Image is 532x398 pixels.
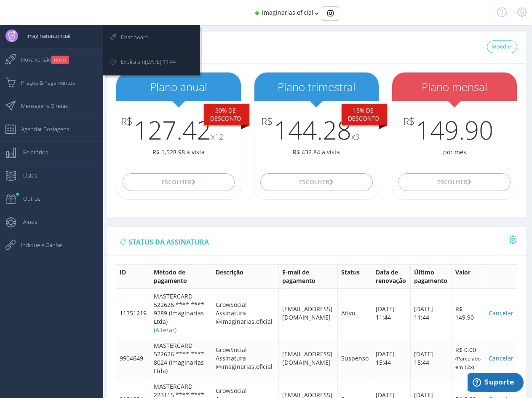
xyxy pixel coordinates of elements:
[351,132,359,142] small: x3
[278,338,337,379] td: [EMAIL_ADDRESS][DOMAIN_NAME]
[262,8,313,16] span: imaginarias.oficial
[455,355,481,370] small: (Parcelado em 12x)
[116,264,150,288] th: ID
[13,95,68,116] span: Mensagens Diretas
[372,264,410,288] th: Data de renovação
[260,173,372,191] button: Escolher
[13,234,62,255] span: Indique e Ganhe
[452,338,485,379] td: R$ 0.00
[342,104,387,126] div: 15% De desconto
[468,373,524,394] iframe: Abre um widget para que você possa encontrar mais informações
[150,288,212,338] td: MASTERCARD 522626 **** **** 9289 (Imaginarias Ltda)
[254,81,379,93] h2: Plano trimestral
[411,264,452,288] th: Último pagamento
[112,51,176,72] span: Expira em
[116,116,241,144] h3: 127.42
[13,49,69,70] span: Nova versão
[337,338,372,379] td: Suspenso
[128,237,209,247] span: status da assinatura
[154,326,176,334] a: (Alterar)
[18,25,70,46] span: imaginarias.oficial
[254,116,379,144] h3: 144.28
[121,116,133,127] span: R$
[123,173,235,191] button: Escolher
[372,338,410,379] td: [DATE] 15:44
[392,148,517,156] p: por mês
[104,51,199,74] a: Expira em[DATE] 11:44
[5,30,18,42] img: User Image
[212,338,278,379] td: GrowSocial Assinatura @imaginarias.oficial
[398,173,511,191] button: Escolher
[278,288,337,338] td: [EMAIL_ADDRESS][DOMAIN_NAME]
[112,27,149,48] span: Dashboard
[403,116,415,127] span: R$
[212,264,278,288] th: Descrição
[489,309,513,317] a: Cancelar
[204,104,249,126] div: 30% De desconto
[116,288,150,338] td: 11351219
[254,148,379,156] p: R$ 432.84 à vista
[489,354,513,362] a: Cancelar
[487,40,517,53] a: Moeda
[15,188,40,209] span: Outros
[212,288,278,338] td: GrowSocial Assinatura @imaginarias.oficial
[327,10,334,16] img: Instagram_simple_icon.svg
[104,27,199,50] a: Dashboard
[145,58,176,65] span: [DATE] 11:44
[337,288,372,338] td: Ativo
[150,264,212,288] th: Método de pagamento
[15,142,48,163] span: Relatórios
[15,165,37,186] span: Listas
[411,288,452,338] td: [DATE] 11:44
[452,264,485,288] th: Valor
[15,211,37,232] span: Ajuda
[211,132,223,142] small: x12
[452,288,485,338] td: R$ 149.90
[116,81,241,93] h2: Plano anual
[337,264,372,288] th: Status
[278,264,337,288] th: E-mail de pagamento
[261,116,273,127] span: R$
[372,288,410,338] td: [DATE] 11:44
[13,118,69,140] span: Agendar Postagens
[116,338,150,379] td: 9904649
[392,116,517,144] h3: 149.90
[116,148,241,156] p: R$ 1,528.98 à vista
[392,81,517,93] h2: Plano mensal
[51,56,69,64] small: NOVO
[322,6,339,21] div: Basic example
[411,338,452,379] td: [DATE] 15:44
[13,72,75,93] span: Preços & Pagamentos
[150,338,212,379] td: MASTERCARD 522626 **** **** 8024 (Imaginarias Ltda)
